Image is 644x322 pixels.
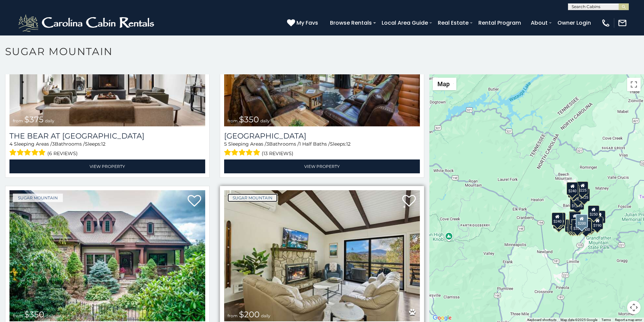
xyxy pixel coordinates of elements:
div: $190 [592,217,603,229]
span: Map [437,80,450,88]
span: 12 [101,141,105,147]
div: $125 [578,189,590,201]
span: daily [260,118,270,123]
span: $350 [24,309,44,319]
span: 5 [224,141,227,147]
span: 1 Half Baths / [299,141,330,147]
span: from [228,313,238,318]
span: (13 reviews) [262,149,293,158]
img: mail-regular-white.png [618,18,627,28]
span: 3 [52,141,55,147]
div: $350 [572,220,583,232]
a: About [527,17,551,29]
div: $155 [594,210,605,223]
span: daily [46,313,55,318]
div: $200 [576,214,588,228]
span: $375 [24,115,44,124]
span: $200 [239,309,260,319]
img: Birds Nest On Sugar Mountain [9,190,205,321]
a: Sugar Mountain [228,194,278,202]
a: Local Area Guide [378,17,431,29]
a: Terms [601,318,611,322]
div: $240 [552,213,563,225]
span: from [13,313,23,318]
h3: Grouse Moor Lodge [224,131,420,141]
span: daily [45,118,54,123]
button: Change map style [433,78,456,90]
span: 4 [9,141,13,147]
img: Sweet Dreams Are Made Of Skis [224,190,420,321]
div: $175 [569,219,580,232]
span: My Favs [296,19,318,27]
div: $1,095 [570,197,584,210]
a: The Bear At [GEOGRAPHIC_DATA] [9,131,205,141]
div: Sleeping Areas / Bathrooms / Sleeps: [224,141,420,158]
a: My Favs [287,19,320,27]
button: Toggle fullscreen view [627,78,641,91]
div: $240 [567,182,578,195]
a: Sweet Dreams Are Made Of Skis from $200 daily [224,190,420,321]
div: $250 [588,205,599,218]
a: Owner Login [554,17,594,29]
span: from [13,118,23,123]
a: Birds Nest On Sugar Mountain from $350 daily [9,190,205,321]
button: Map camera controls [627,301,641,314]
a: Add to favorites [402,194,416,208]
a: View Property [224,159,420,173]
a: Sugar Mountain [13,194,63,202]
div: Sleeping Areas / Bathrooms / Sleeps: [9,141,205,158]
div: $225 [577,181,589,194]
a: Browse Rentals [327,17,375,29]
img: White-1-2.png [17,13,157,33]
span: (6 reviews) [47,149,78,158]
a: [GEOGRAPHIC_DATA] [224,131,420,141]
a: Report a map error [615,318,642,322]
a: Add to favorites [188,194,201,208]
span: 3 [266,141,269,147]
span: $350 [239,115,259,124]
a: Rental Program [475,17,524,29]
div: $300 [569,212,581,225]
h3: The Bear At Sugar Mountain [9,131,205,141]
span: from [228,118,238,123]
div: $155 [568,220,579,232]
img: phone-regular-white.png [601,18,611,28]
a: View Property [9,159,205,173]
a: Real Estate [434,17,472,29]
span: Map data ©2025 Google [560,318,597,322]
span: 12 [346,141,351,147]
div: $190 [569,211,580,224]
div: $195 [583,219,595,231]
span: daily [261,313,270,318]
